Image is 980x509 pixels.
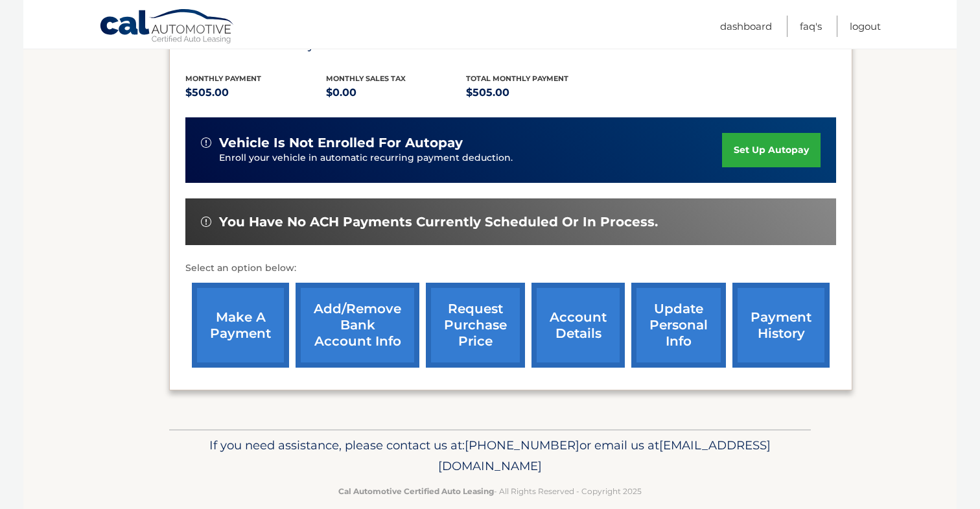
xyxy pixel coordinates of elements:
span: Monthly sales Tax [326,74,406,83]
a: FAQ's [800,16,822,37]
strong: Cal Automotive Certified Auto Leasing [338,486,494,496]
a: update personal info [631,283,726,368]
a: Cal Automotive [99,8,235,46]
p: Select an option below: [185,261,836,276]
p: $505.00 [185,84,326,102]
span: You have no ACH payments currently scheduled or in process. [219,214,658,230]
span: Monthly Payment [185,74,261,83]
span: [PHONE_NUMBER] [465,438,579,453]
a: Dashboard [720,16,772,37]
p: Enroll your vehicle in automatic recurring payment deduction. [219,151,722,165]
p: - All Rights Reserved - Copyright 2025 [178,484,802,498]
a: request purchase price [426,283,525,368]
a: Add/Remove bank account info [296,283,419,368]
span: [EMAIL_ADDRESS][DOMAIN_NAME] [438,438,771,473]
p: $0.00 [326,84,467,102]
a: Logout [850,16,881,37]
p: $505.00 [466,84,607,102]
span: Total Monthly Payment [466,74,568,83]
a: payment history [732,283,830,368]
img: alert-white.svg [201,137,211,148]
p: If you need assistance, please contact us at: or email us at [178,435,802,477]
a: set up autopay [722,133,821,167]
a: make a payment [192,283,289,368]
a: account details [531,283,625,368]
span: vehicle is not enrolled for autopay [219,135,463,151]
img: alert-white.svg [201,217,211,227]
